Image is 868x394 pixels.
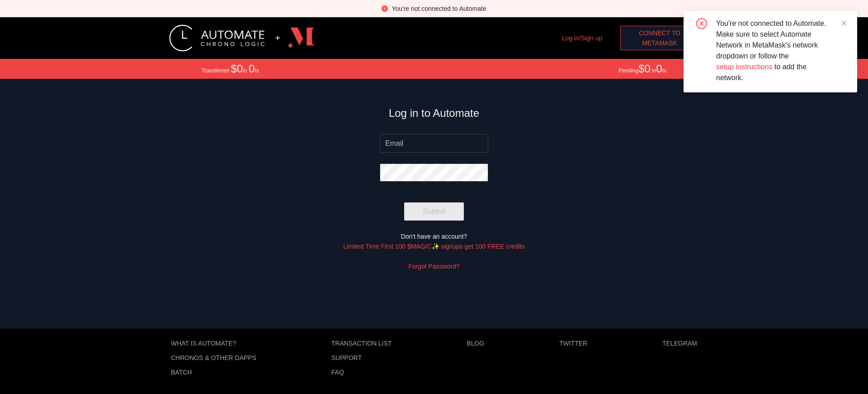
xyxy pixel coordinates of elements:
a: Transaction list [331,340,392,347]
a: Batch [171,369,256,376]
span: $0 [231,62,243,75]
a: Log in/Sign up [562,34,603,42]
a: Limited Time First 100 $MAGIC✨ signups get 100 FREE credits [343,243,524,250]
span: MetaMask [642,38,677,48]
a: Telegram [662,340,697,347]
span: Connect to [639,28,680,38]
div: Transferred in tx [202,62,259,75]
span: 0 [656,62,662,75]
img: logo [288,24,315,52]
span: 0 [249,62,255,75]
a: Chronos & other dApps [171,354,256,361]
input: Email [380,134,488,152]
img: logo [169,24,264,52]
a: Forgot Password? [408,263,460,270]
span: close-circle [382,5,388,12]
h3: Log in to Automate [389,106,479,120]
a: Twitter [559,340,587,347]
span: close-circle [696,18,707,31]
button: Submit [404,202,464,221]
a: What is Automate? [171,340,256,347]
a: Support [331,354,392,361]
button: Connect toMetaMask [620,26,699,50]
span: You're not connected to Automate. Make sure to select Automate Network in MetaMask's network drop... [716,19,826,82]
span: $0 [638,62,651,75]
a: setup instructions [716,63,773,71]
a: Blog [467,340,484,347]
span: Don't have an account? [401,233,467,240]
span: close [841,20,847,26]
div: Pending in tx [618,62,666,75]
div: + [275,33,281,43]
div: You're not connected to Automate [392,4,486,14]
a: FAQ [331,369,392,376]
